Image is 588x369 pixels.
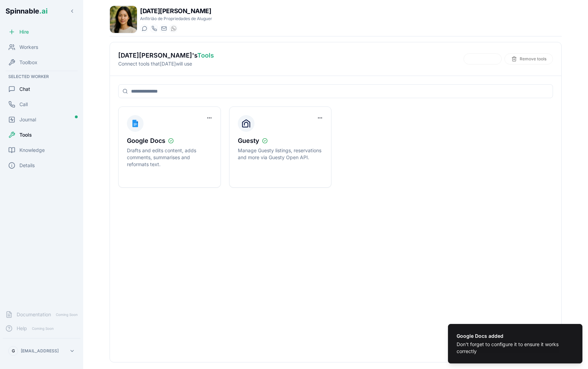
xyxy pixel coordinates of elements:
[159,24,168,33] button: Send email to lucia.miller@getspinnable.ai
[30,325,56,332] span: Coming Soon
[19,131,32,138] span: Tools
[140,24,148,33] button: Start a chat with Lucia Miller
[54,311,80,318] span: Coming Soon
[19,116,36,123] span: Journal
[19,44,38,51] span: Workers
[19,86,30,93] span: Chat
[150,24,158,33] button: Start a call with Lucia Miller
[140,16,212,22] p: Anfitrião de Propriedades de Aluguer
[118,51,458,60] h2: [DATE][PERSON_NAME] 's
[238,136,259,146] span: Guesty
[19,162,35,169] span: Details
[17,325,27,332] span: Help
[118,60,458,67] p: Connect tools that [DATE] will use
[197,52,214,59] span: Tools
[12,348,15,354] span: G
[169,24,178,33] button: WhatsApp
[3,72,80,81] div: Selected Worker
[19,147,45,154] span: Knowledge
[17,311,51,318] span: Documentation
[127,136,165,146] span: Google Docs
[171,26,176,31] img: WhatsApp
[39,7,47,15] span: .ai
[110,6,137,33] img: Lucia Miller
[238,147,323,161] p: Manage Guesty listings, reservations and more via Guesty Open API.
[19,28,29,35] span: Hire
[127,147,212,168] p: Drafts and edits content, adds comments, summarises and reformats text.
[19,101,28,108] span: Call
[140,6,212,16] h1: [DATE][PERSON_NAME]
[131,118,139,129] img: Google Docs icon
[242,118,250,129] img: Guesty icon
[457,333,571,340] div: Google Docs added
[457,341,571,355] div: Don't forget to configure it to ensure it works correctly
[19,59,37,66] span: Toolbox
[21,348,59,354] p: [EMAIL_ADDRESS]
[6,344,78,358] button: G[EMAIL_ADDRESS]
[6,7,47,15] span: Spinnable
